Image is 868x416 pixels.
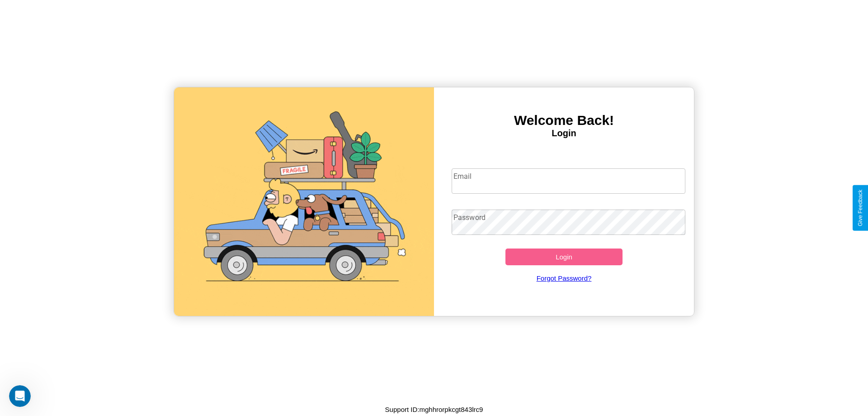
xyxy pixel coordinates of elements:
[434,128,694,139] h4: Login
[434,113,694,128] h3: Welcome Back!
[385,403,483,416] p: Support ID: mghhrorpkcgt843lrc9
[857,190,863,226] div: Give Feedback
[447,265,681,291] a: Forgot Password?
[505,249,623,265] button: Login
[9,385,31,407] iframe: Intercom live chat
[174,87,434,316] img: gif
